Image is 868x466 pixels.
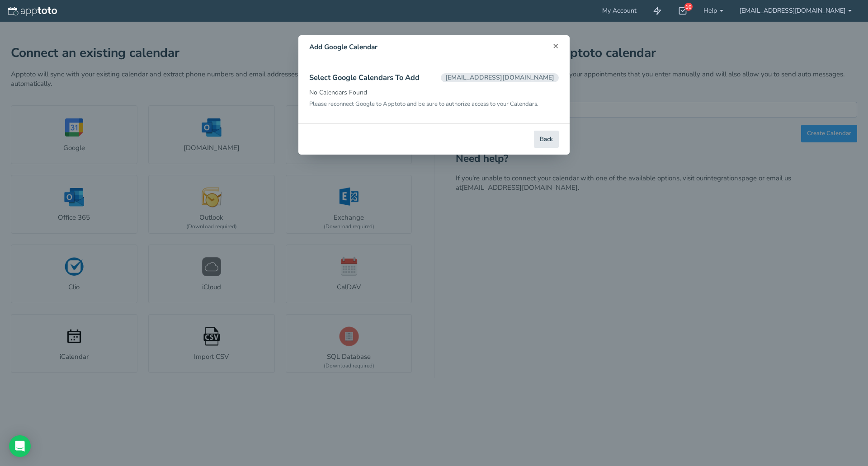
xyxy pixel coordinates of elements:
[309,73,559,82] h2: Select Google Calendars To Add
[553,39,559,52] span: ×
[309,42,559,52] h4: Add Google Calendar
[9,435,31,457] div: Open Intercom Messenger
[309,88,559,108] div: No Calendars Found
[309,100,559,108] p: Please reconnect Google to Apptoto and be sure to authorize access to your Calendars.
[441,73,559,82] span: [EMAIL_ADDRESS][DOMAIN_NAME]
[534,131,559,148] button: Back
